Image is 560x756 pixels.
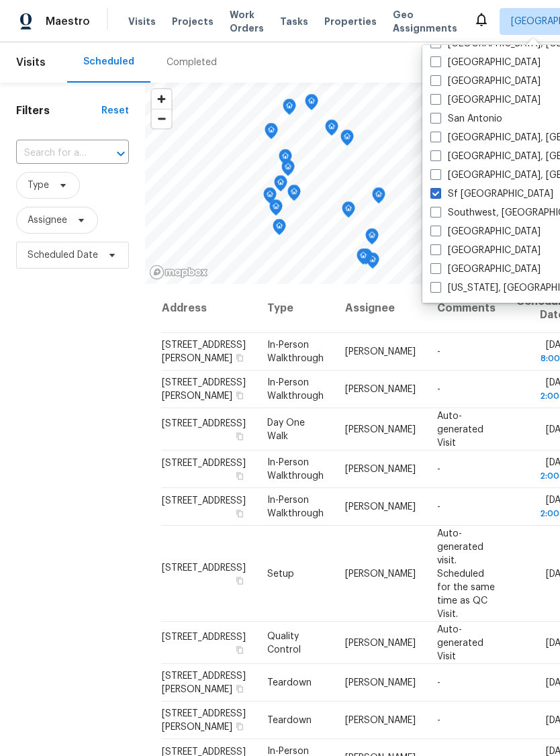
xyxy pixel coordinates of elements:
[162,709,246,732] span: [STREET_ADDRESS][PERSON_NAME]
[162,418,246,428] span: [STREET_ADDRESS]
[234,352,246,364] button: Copy Address
[437,716,440,725] span: -
[152,109,171,128] button: Zoom out
[161,284,256,333] th: Address
[267,340,324,363] span: In-Person Walkthrough
[145,83,504,284] canvas: Map
[437,678,440,688] span: -
[345,569,416,578] span: [PERSON_NAME]
[430,225,541,238] label: [GEOGRAPHIC_DATA]
[345,465,416,474] span: [PERSON_NAME]
[234,389,246,401] button: Copy Address
[111,144,130,163] button: Open
[267,569,294,578] span: Setup
[128,15,156,28] span: Visits
[162,459,246,468] span: [STREET_ADDRESS]
[16,104,101,117] h1: Filters
[437,411,483,447] span: Auto-generated Visit
[234,643,246,655] button: Copy Address
[267,495,324,518] span: In-Person Walkthrough
[437,624,483,661] span: Auto-generated Visit
[234,470,246,482] button: Copy Address
[345,678,416,688] span: [PERSON_NAME]
[152,89,171,109] button: Zoom in
[28,179,49,192] span: Type
[281,160,295,181] div: Map marker
[345,716,416,725] span: [PERSON_NAME]
[437,465,440,474] span: -
[162,632,246,641] span: [STREET_ADDRESS]
[437,347,440,357] span: -
[366,252,379,273] div: Map marker
[28,248,98,262] span: Scheduled Date
[167,56,217,69] div: Completed
[279,149,292,170] div: Map marker
[101,104,129,117] div: Reset
[274,175,287,196] div: Map marker
[162,671,246,694] span: [STREET_ADDRESS][PERSON_NAME]
[234,683,246,695] button: Copy Address
[28,214,67,227] span: Assignee
[430,93,541,107] label: [GEOGRAPHIC_DATA]
[46,15,90,28] span: Maestro
[16,143,91,164] input: Search for an address...
[345,385,416,394] span: [PERSON_NAME]
[305,94,318,115] div: Map marker
[234,720,246,733] button: Copy Address
[437,502,440,512] span: -
[263,187,277,208] div: Map marker
[334,284,426,333] th: Assignee
[437,385,440,394] span: -
[83,55,134,68] div: Scheduled
[267,418,305,440] span: Day One Walk
[269,199,283,220] div: Map marker
[430,56,541,69] label: [GEOGRAPHIC_DATA]
[152,109,171,128] span: Zoom out
[437,528,495,618] span: Auto-generated visit. Scheduled for the same time as QC Visit.
[430,187,553,201] label: Sf [GEOGRAPHIC_DATA]
[324,15,377,28] span: Properties
[234,430,246,442] button: Copy Address
[372,187,385,208] div: Map marker
[16,48,46,77] span: Visits
[430,263,541,276] label: [GEOGRAPHIC_DATA]
[149,265,208,280] a: Mapbox homepage
[172,15,214,28] span: Projects
[345,502,416,512] span: [PERSON_NAME]
[162,563,246,572] span: [STREET_ADDRESS]
[267,678,312,688] span: Teardown
[265,123,278,144] div: Map marker
[273,219,286,240] div: Map marker
[162,378,246,401] span: [STREET_ADDRESS][PERSON_NAME]
[430,244,541,257] label: [GEOGRAPHIC_DATA]
[345,638,416,647] span: [PERSON_NAME]
[267,631,301,654] span: Quality Control
[234,508,246,520] button: Copy Address
[357,248,370,269] div: Map marker
[325,120,338,140] div: Map marker
[430,75,541,88] label: [GEOGRAPHIC_DATA]
[162,340,246,363] span: [STREET_ADDRESS][PERSON_NAME]
[393,8,457,35] span: Geo Assignments
[267,716,312,725] span: Teardown
[342,201,355,222] div: Map marker
[426,284,506,333] th: Comments
[280,17,308,26] span: Tasks
[340,130,354,150] div: Map marker
[345,347,416,357] span: [PERSON_NAME]
[430,112,502,126] label: San Antonio
[234,574,246,586] button: Copy Address
[345,424,416,434] span: [PERSON_NAME]
[162,496,246,506] span: [STREET_ADDRESS]
[256,284,334,333] th: Type
[283,99,296,120] div: Map marker
[230,8,264,35] span: Work Orders
[287,185,301,205] div: Map marker
[267,378,324,401] span: In-Person Walkthrough
[267,458,324,481] span: In-Person Walkthrough
[365,228,379,249] div: Map marker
